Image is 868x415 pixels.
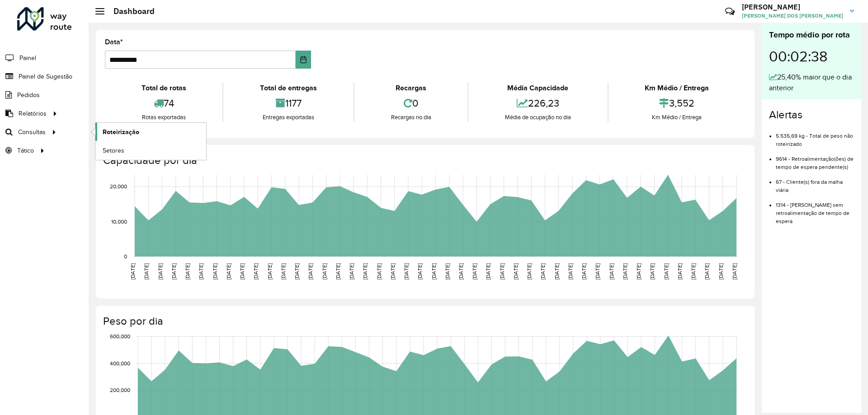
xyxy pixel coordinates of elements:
span: Painel [19,53,36,63]
text: [DATE] [622,263,628,280]
text: [DATE] [239,263,245,280]
text: [DATE] [335,263,341,280]
text: 0 [124,253,127,259]
text: [DATE] [390,263,396,280]
text: [DATE] [444,263,450,280]
text: [DATE] [718,263,724,280]
text: [DATE] [253,263,259,280]
li: 9614 - Retroalimentação(ões) de tempo de espera pendente(s) [776,148,854,171]
div: Total de rotas [107,83,220,93]
div: 1177 [226,93,351,113]
span: Painel de Sugestão [19,72,72,81]
a: Roteirização [95,123,206,141]
text: [DATE] [690,263,696,280]
text: [DATE] [731,263,737,280]
div: Média Capacidade [471,83,605,93]
text: [DATE] [376,263,382,280]
text: [DATE] [198,263,204,280]
span: [PERSON_NAME] DOS [PERSON_NAME] [742,12,843,20]
text: [DATE] [184,263,190,280]
text: [DATE] [649,263,655,280]
div: 25,40% maior que o dia anterior [769,72,854,93]
text: [DATE] [636,263,642,280]
h2: Dashboard [104,6,155,16]
div: Km Médio / Entrega [611,113,743,122]
div: Km Médio / Entrega [611,83,743,93]
h4: Capacidade por dia [103,154,745,167]
text: [DATE] [267,263,273,280]
text: [DATE] [458,263,464,280]
text: 10,000 [111,219,127,224]
div: Recargas no dia [357,113,465,122]
div: Total de entregas [226,83,351,93]
text: [DATE] [321,263,327,280]
h3: [PERSON_NAME] [742,3,843,11]
div: 74 [107,93,220,113]
text: [DATE] [594,263,600,280]
text: [DATE] [157,263,163,280]
div: Tempo médio por rota [769,29,854,41]
div: Média de ocupação no dia [471,113,605,122]
text: [DATE] [431,263,437,280]
div: 3,552 [611,93,743,113]
text: [DATE] [171,263,177,280]
span: Relatórios [19,109,47,118]
text: [DATE] [581,263,587,280]
text: [DATE] [417,263,423,280]
div: Rotas exportadas [107,113,220,122]
div: 00:02:38 [769,41,854,72]
text: [DATE] [567,263,573,280]
text: [DATE] [307,263,313,280]
span: Setores [103,146,124,155]
li: 1314 - [PERSON_NAME] sem retroalimentação de tempo de espera [776,194,854,225]
text: [DATE] [280,263,286,280]
h4: Alertas [769,108,854,121]
div: 0 [357,93,465,113]
div: Entregas exportadas [226,113,351,122]
li: 67 - Cliente(s) fora da malha viária [776,171,854,194]
text: [DATE] [403,263,409,280]
button: Choose Date [296,51,311,69]
text: 400,000 [110,360,130,366]
text: 20,000 [110,184,127,190]
a: Contato Rápido [720,2,740,21]
text: [DATE] [554,263,560,280]
text: [DATE] [513,263,519,280]
text: [DATE] [226,263,231,280]
span: Pedidos [17,90,40,100]
span: Tático [17,146,34,155]
div: Recargas [357,83,465,93]
span: Consultas [18,127,46,137]
text: [DATE] [294,263,300,280]
text: [DATE] [704,263,710,280]
h4: Peso por dia [103,315,745,328]
text: [DATE] [485,263,491,280]
span: Roteirização [103,127,139,137]
text: [DATE] [130,263,136,280]
li: 5.535,69 kg - Total de peso não roteirizado [776,125,854,148]
text: [DATE] [362,263,368,280]
text: 200,000 [110,387,130,393]
label: Data [105,37,123,47]
text: [DATE] [663,263,669,280]
text: [DATE] [540,263,546,280]
text: [DATE] [677,263,683,280]
div: 226,23 [471,93,605,113]
a: Setores [95,141,206,159]
text: [DATE] [143,263,149,280]
text: [DATE] [526,263,532,280]
text: [DATE] [212,263,218,280]
text: [DATE] [609,263,614,280]
text: [DATE] [499,263,505,280]
text: 600,000 [110,333,130,339]
text: [DATE] [472,263,477,280]
text: [DATE] [349,263,354,280]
